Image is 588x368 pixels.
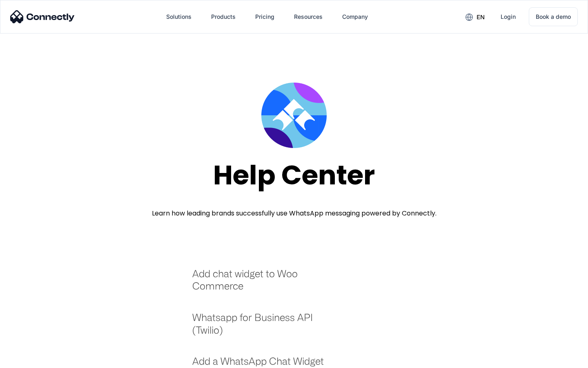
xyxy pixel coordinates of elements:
[494,7,522,27] a: Login
[294,11,323,22] div: Resources
[192,311,335,344] a: Whatsapp for Business API (Twilio)
[166,11,192,22] div: Solutions
[249,7,281,27] a: Pricing
[8,354,49,365] aside: Language selected: English
[16,354,49,365] ul: Language list
[255,11,274,22] div: Pricing
[192,267,335,301] a: Add chat widget to Woo Commerce
[152,209,437,218] div: Learn how leading brands successfully use WhatsApp messaging powered by Connectly.
[213,160,375,190] div: Help Center
[529,7,578,26] a: Book a demo
[501,11,516,22] div: Login
[477,11,485,23] div: en
[211,11,236,22] div: Products
[10,10,75,23] img: Connectly Logo
[342,11,368,22] div: Company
